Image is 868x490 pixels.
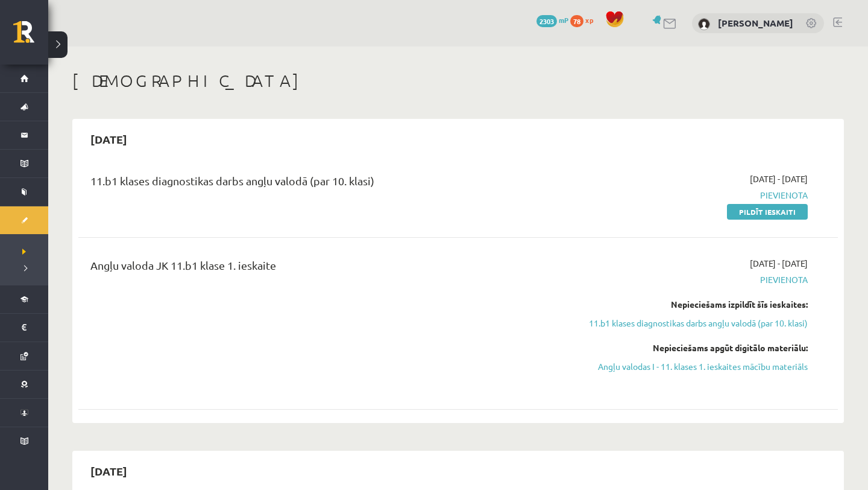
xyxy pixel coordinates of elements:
span: [DATE] - [DATE] [750,257,808,270]
img: Madara Gintere [698,18,710,30]
div: 11.b1 klases diagnostikas darbs angļu valodā (par 10. klasi) [90,173,562,195]
span: [DATE] - [DATE] [750,173,808,185]
div: Angļu valoda JK 11.b1 klase 1. ieskaite [90,257,562,279]
a: Angļu valodas I - 11. klases 1. ieskaites mācību materiāls [580,360,808,373]
span: xp [585,15,593,25]
a: 78 xp [570,15,599,25]
a: Rīgas 1. Tālmācības vidusskola [13,21,48,51]
a: Pildīt ieskaiti [727,204,808,220]
span: mP [559,15,568,25]
a: 2303 mP [536,15,568,25]
div: Nepieciešams apgūt digitālo materiālu: [580,342,808,354]
h2: [DATE] [78,125,139,153]
h1: [DEMOGRAPHIC_DATA] [72,71,844,91]
span: 2303 [536,15,557,27]
span: Pievienota [580,189,808,202]
a: 11.b1 klases diagnostikas darbs angļu valodā (par 10. klasi) [580,317,808,329]
a: [PERSON_NAME] [718,17,793,29]
div: Nepieciešams izpildīt šīs ieskaites: [580,298,808,311]
span: Pievienota [580,273,808,286]
h2: [DATE] [78,457,139,485]
span: 78 [570,15,583,27]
